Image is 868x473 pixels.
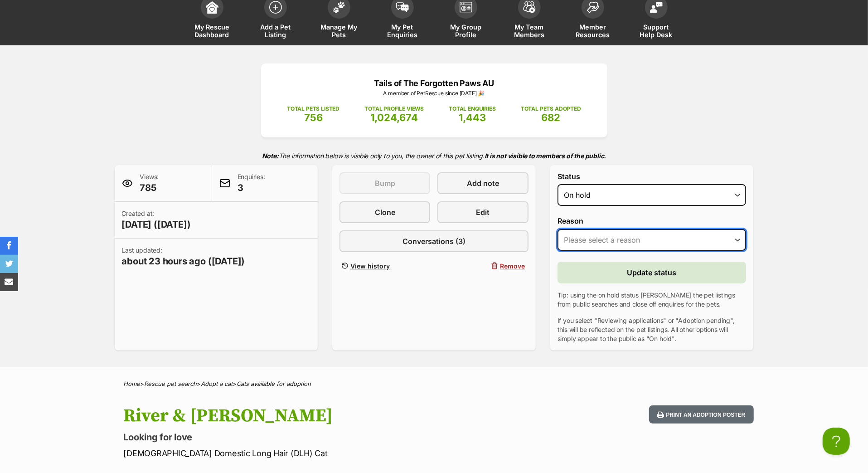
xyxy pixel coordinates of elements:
[339,259,430,273] a: View history
[237,380,311,387] a: Cats available for adoption
[823,428,850,455] iframe: Help Scout Beacon - Open
[650,2,663,13] img: help-desk-icon-fdf02630f3aa405de69fd3d07c3f3aa587a6932b1a1747fa1d2bba05be0121f9.svg
[558,291,747,309] p: Tip: using the on hold status [PERSON_NAME] the pet listings from public searches and close off e...
[275,77,594,89] p: Tails of The Forgotten Paws AU
[375,207,395,218] span: Clone
[238,172,265,194] p: Enquiries:
[124,447,507,459] p: [DEMOGRAPHIC_DATA] Domestic Long Hair (DLH) Cat
[124,405,507,426] h1: River & [PERSON_NAME]
[255,23,296,39] span: Add a Pet Listing
[523,1,536,13] img: team-members-icon-5396bd8760b3fe7c0b43da4ab00e1e3bb1a5d9ba89233759b79545d2d3fc5d0d.svg
[558,262,747,283] button: Update status
[122,209,191,231] p: Created at:
[339,172,430,194] button: Bump
[333,1,345,13] img: manage-my-pets-icon-02211641906a0b7f246fdf0571729dbe1e7629f14944591b6c1af311fb30b64b.svg
[500,261,525,271] span: Remove
[541,112,560,123] span: 682
[572,23,613,39] span: Member Resources
[122,255,245,268] span: about 23 hours ago ([DATE])
[449,105,495,113] p: TOTAL ENQUIRIES
[459,112,486,123] span: 1,443
[476,207,490,218] span: Edit
[339,230,529,252] a: Conversations (3)
[649,405,753,424] button: Print an adoption poster
[304,112,323,123] span: 756
[350,261,390,271] span: View history
[558,172,747,180] label: Status
[287,105,339,113] p: TOTAL PETS LISTED
[115,146,754,165] p: The information below is visible only to you, the owner of this pet listing.
[375,178,395,189] span: Bump
[238,181,265,194] span: 3
[124,380,141,387] a: Home
[127,1,136,8] a: Privacy Notification
[1,1,8,8] img: consumer-privacy-logo.png
[206,1,218,14] img: dashboard-icon-eb2f2d2d3e046f16d808141f083e7271f6b2e854fb5c12c21221c1fb7104beca.svg
[446,23,486,39] span: My Group Profile
[145,380,197,387] a: Rescue pet search
[402,236,466,247] span: Conversations (3)
[636,23,677,39] span: Support Help Desk
[627,267,677,278] span: Update status
[382,23,423,39] span: My Pet Enquiries
[140,181,159,194] span: 785
[558,217,747,225] label: Reason
[485,152,606,160] strong: It is not visible to members of the public.
[201,380,233,387] a: Adopt a cat
[370,112,418,123] span: 1,024,674
[262,152,279,160] strong: Note:
[437,201,528,223] a: Edit
[319,23,359,39] span: Manage My Pets
[364,105,424,113] p: TOTAL PROFILE VIEWS
[396,2,409,12] img: pet-enquiries-icon-7e3ad2cf08bfb03b45e93fb7055b45f3efa6380592205ae92323e6603595dc1f.svg
[437,259,528,273] button: Remove
[101,380,767,387] div: > > >
[275,89,594,98] p: A member of PetRescue since [DATE] 🎉
[521,105,581,113] p: TOTAL PETS ADOPTED
[140,172,159,194] p: Views:
[122,246,245,268] p: Last updated:
[587,1,599,14] img: member-resources-icon-8e73f808a243e03378d46382f2149f9095a855e16c252ad45f914b54edf8863c.svg
[437,172,528,194] a: Add note
[124,431,507,444] p: Looking for love
[460,2,472,13] img: group-profile-icon-3fa3cf56718a62981997c0bc7e787c4b2cf8bcc04b72c1350f741eb67cf2f40e.svg
[467,178,499,189] span: Add note
[126,0,135,7] img: iconc.png
[509,23,550,39] span: My Team Members
[128,1,135,8] img: consumer-privacy-logo.png
[122,218,191,231] span: [DATE] ([DATE])
[269,1,282,14] img: add-pet-listing-icon-0afa8454b4691262ce3f59096e99ab1cd57d4a30225e0717b998d2c9b9846f56.svg
[558,316,747,343] p: If you select "Reviewing applications" or "Adoption pending", this will be reflected on the pet l...
[192,23,233,39] span: My Rescue Dashboard
[339,201,430,223] a: Clone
